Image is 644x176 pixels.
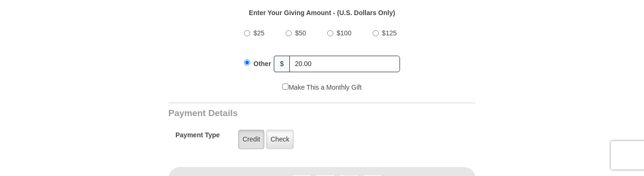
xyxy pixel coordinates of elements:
h5: Payment Type [175,131,220,144]
span: $50 [295,29,306,37]
span: $25 [253,29,264,37]
label: Check [266,130,294,149]
span: Other [253,60,271,67]
span: $125 [382,29,397,37]
input: Make This a Monthly Gift [282,84,288,90]
strong: Enter Your Giving Amount - (U.S. Dollars Only) [249,9,395,17]
label: Make This a Monthly Gift [282,83,362,92]
label: Credit [238,130,264,149]
h3: Payment Details [168,108,409,119]
input: Other Amount [289,56,400,72]
span: $ [274,56,290,72]
span: $100 [337,29,351,37]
